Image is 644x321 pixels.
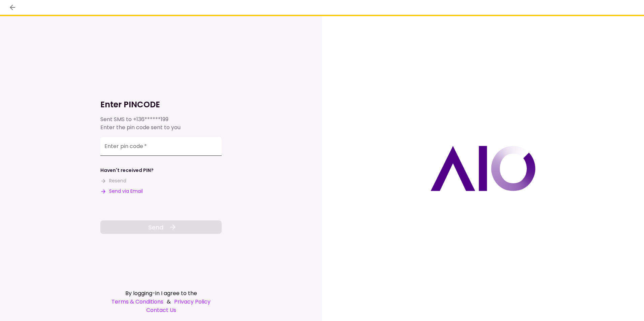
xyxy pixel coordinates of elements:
a: Privacy Policy [174,297,211,306]
button: Resend [100,177,126,184]
h1: Enter PINCODE [100,99,222,110]
a: Contact Us [100,306,222,314]
span: Send [148,223,163,232]
div: By logging-in I agree to the [100,289,222,297]
button: back [7,2,18,13]
a: Terms & Conditions [111,297,163,306]
div: Sent SMS to Enter the pin code sent to you [100,115,222,132]
button: Send via Email [100,188,143,195]
div: Haven't received PIN? [100,167,154,174]
div: & [100,297,222,306]
button: Send [100,220,222,234]
img: AIO logo [430,146,536,191]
